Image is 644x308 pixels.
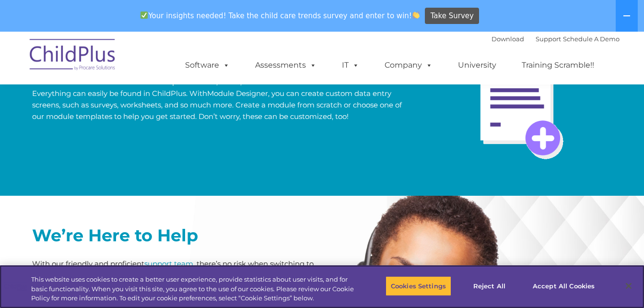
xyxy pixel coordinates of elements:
[448,56,506,75] a: University
[492,35,620,43] font: |
[425,8,479,24] a: Take Survey
[246,56,326,75] a: Assessments
[32,258,315,281] p: With our friendly and proficient , there’s no risk when switching to ChildPlus.
[536,35,561,43] a: Support
[563,35,620,43] a: Schedule A Demo
[386,276,451,296] button: Cookies Settings
[32,66,402,121] span: With our customizable , users can track a limitless amount of data in a single database. Your sta...
[141,12,148,19] img: ✅
[431,8,474,24] span: Take Survey
[176,56,239,75] a: Software
[144,259,193,268] a: support team
[492,35,524,43] a: Download
[512,56,604,75] a: Training Scramble!!
[31,275,354,303] div: This website uses cookies to create a better user experience, provide statistics about user visit...
[32,225,198,246] strong: We’re Here to Help
[25,32,121,80] img: ChildPlus by Procare Solutions
[412,12,420,19] img: 👏
[137,6,424,25] span: Your insights needed! Take the child care trends survey and enter to win!
[527,276,600,296] button: Accept All Cookies
[459,276,519,296] button: Reject All
[618,275,639,296] button: Close
[375,56,442,75] a: Company
[207,89,268,98] a: Module Designer
[332,56,369,75] a: IT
